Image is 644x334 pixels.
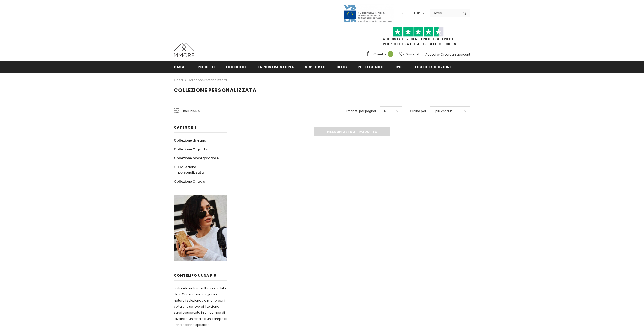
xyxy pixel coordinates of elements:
[174,65,185,69] span: Casa
[394,61,401,73] a: B2B
[174,177,205,186] a: Collezione Chakra
[430,9,459,17] input: Search Site
[414,11,420,16] span: EUR
[366,29,470,46] span: SPEDIZIONE GRATUITA PER TUTTI GLI ORDINI
[425,52,436,57] a: Accedi
[174,61,185,73] a: Casa
[437,52,440,57] span: or
[388,51,393,57] span: 0
[174,138,206,143] span: Collezione di legno
[399,50,419,59] a: Wish List
[384,109,387,114] span: 12
[406,52,419,57] span: Wish List
[195,61,215,73] a: Prodotti
[434,109,453,114] span: I più venduti
[258,65,294,69] span: La nostra storia
[174,43,194,57] img: Casi MMORE
[195,65,215,69] span: Prodotti
[346,109,376,114] label: Prodotti per pagina
[343,4,394,23] img: Javni Razpis
[337,61,347,73] a: Blog
[174,147,208,152] span: Collezione Organika
[393,27,444,37] img: Fidati di Pilot Stars
[441,52,470,57] a: Creare un account
[366,50,396,58] a: Carrello 0
[174,86,257,94] span: Collezione personalizzata
[174,156,219,161] span: Collezione biodegradabile
[188,78,227,82] a: Collezione personalizzata
[174,285,227,328] p: Portare la natura sulla punta delle dita. Con materiali organici naturali selezionati a mano, ogn...
[337,65,347,69] span: Blog
[305,61,326,73] a: supporto
[226,65,247,69] span: Lookbook
[174,163,222,177] a: Collezione personalizzata
[226,61,247,73] a: Lookbook
[174,179,205,184] span: Collezione Chakra
[358,65,384,69] span: Restituendo
[412,61,451,73] a: Segui il tuo ordine
[258,61,294,73] a: La nostra storia
[174,136,206,145] a: Collezione di legno
[178,165,204,175] span: Collezione personalizzata
[383,37,454,41] a: Acquista le recensioni di TrustPilot
[183,108,200,114] span: Raffina da
[305,65,326,69] span: supporto
[174,145,208,154] a: Collezione Organika
[174,273,216,278] span: contempo uUna più
[410,109,426,114] label: Ordina per
[343,11,394,15] a: Javni Razpis
[174,154,219,163] a: Collezione biodegradabile
[174,77,183,83] a: Casa
[412,65,451,69] span: Segui il tuo ordine
[174,125,197,130] span: Categorie
[373,52,386,57] span: Carrello
[394,65,401,69] span: B2B
[358,61,384,73] a: Restituendo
